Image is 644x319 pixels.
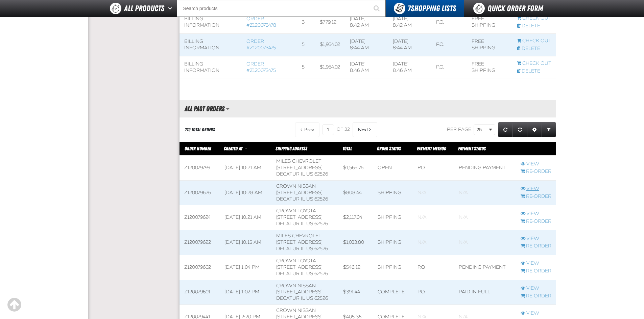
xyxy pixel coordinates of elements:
[220,280,271,305] td: [DATE] 1:02 PM
[477,126,487,133] span: 25
[373,205,413,230] td: Shipping
[516,142,556,156] th: Row actions
[413,156,454,181] td: P.O.
[521,193,551,200] a: Re-Order Z120079626 order
[388,11,431,34] td: [DATE] 8:42 AM
[220,230,271,255] td: [DATE] 10:15 AM
[185,146,211,151] a: Order Number
[521,293,551,299] a: Re-Order Z120079601 order
[297,33,315,56] td: 5
[7,297,22,312] div: Scroll to the top
[408,4,411,13] strong: 7
[297,56,315,79] td: 5
[185,127,215,133] div: 779 Total Orders
[517,38,551,44] a: Continue checkout started from Z120073475
[315,11,345,34] td: $779.12
[338,180,373,205] td: $808.44
[306,295,313,301] span: US
[542,122,556,137] a: Expand or Collapse Grid Filters
[314,246,328,251] bdo: 62526
[180,280,220,305] td: Z120079601
[358,127,368,132] span: Next Page
[184,61,237,74] div: Billing Information
[521,211,551,217] a: View Z120079624 order
[417,146,446,151] span: Payment Method
[521,243,551,249] a: Re-Order Z120079622 order
[388,56,431,79] td: [DATE] 8:46 AM
[276,233,321,239] span: Miles Chevrolet
[353,122,377,137] button: Next Page
[517,60,551,67] a: Continue checkout started from Z120073475
[521,260,551,267] a: View Z120079602 order
[521,186,551,192] a: View Z120079626 order
[431,56,467,79] td: P.O.
[517,46,551,52] a: Delete checkout started from Z120073475
[517,23,551,29] a: Delete checkout started from Z120073478
[408,4,456,13] span: Shopping Lists
[447,127,473,132] span: Per page:
[276,271,300,276] span: DECATUR
[301,196,305,202] span: IL
[180,156,220,181] td: Z120079799
[377,146,401,151] a: Order Status
[276,171,300,177] span: DECATUR
[180,105,224,112] h2: All Past Orders
[338,230,373,255] td: $1,033.80
[276,146,307,151] span: Shipping Address
[276,165,323,170] span: [STREET_ADDRESS]
[246,38,276,51] a: Order #Z120073475
[306,271,313,276] span: US
[184,38,237,51] div: Billing Information
[454,280,516,305] td: Paid in full
[315,56,345,79] td: $1,954.02
[345,11,388,34] td: [DATE] 8:42 AM
[454,180,516,205] td: Blank
[220,156,271,181] td: [DATE] 10:21 AM
[521,268,551,274] a: Re-Order Z120079602 order
[373,280,413,305] td: Complete
[276,190,323,195] span: [STREET_ADDRESS]
[373,156,413,181] td: Open
[301,295,305,301] span: IL
[512,122,527,137] a: Reset grid action
[517,15,551,22] a: Continue checkout started from Z120073478
[301,221,305,227] span: IL
[338,205,373,230] td: $2,117.04
[314,271,328,276] bdo: 62526
[454,230,516,255] td: Blank
[521,236,551,242] a: View Z120079622 order
[467,33,512,56] td: Free Shipping
[124,2,164,15] span: All Products
[338,280,373,305] td: $391.44
[467,56,512,79] td: Free Shipping
[345,33,388,56] td: [DATE] 8:44 AM
[220,205,271,230] td: [DATE] 10:21 AM
[314,221,328,227] bdo: 62526
[454,205,516,230] td: Blank
[322,124,334,135] input: Current page number
[306,196,313,202] span: US
[224,146,242,151] span: Created At
[276,158,321,164] span: Miles Chevrolet
[413,280,454,305] td: P.O.
[373,230,413,255] td: Shipping
[521,161,551,167] a: View Z120079799 order
[276,208,316,214] span: Crown Toyota
[521,310,551,317] a: View Z120079441 order
[246,61,276,73] a: Order #Z120073475
[338,156,373,181] td: $1,565.76
[276,258,316,264] span: Crown Toyota
[276,246,300,251] span: DECATUR
[297,11,315,34] td: 3
[314,171,328,177] bdo: 62526
[521,285,551,292] a: View Z120079601 order
[517,68,551,75] a: Delete checkout started from Z120073475
[180,205,220,230] td: Z120079624
[373,255,413,280] td: Shipping
[246,16,276,28] a: Order #Z120073478
[413,205,454,230] td: Blank
[276,183,316,189] span: Crown Nissan
[315,33,345,56] td: $1,954.02
[184,16,237,29] div: Billing Information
